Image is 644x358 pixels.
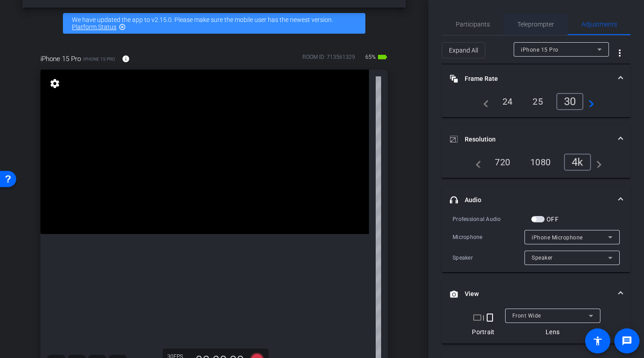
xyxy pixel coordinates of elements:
[484,312,495,323] mat-icon: crop_portrait
[517,21,554,27] span: Teleprompter
[583,96,594,107] mat-icon: navigate_next
[545,215,559,224] label: OFF
[453,233,524,242] div: Microphone
[472,312,483,323] mat-icon: crop_landscape
[591,157,602,168] mat-icon: navigate_next
[512,313,541,319] span: Front Wide
[472,327,495,336] div: Portrait
[614,48,625,58] mat-icon: more_vert
[453,253,524,262] div: Speaker
[442,64,631,93] mat-expansion-panel-header: Frame Rate
[564,154,591,171] div: 4k
[488,155,517,170] div: 720
[524,155,557,170] div: 1080
[302,53,355,66] div: ROOM ID: 713561329
[442,42,485,58] button: Expand All
[450,135,612,144] mat-panel-title: Resolution
[122,55,130,63] mat-icon: info
[449,42,478,59] span: Expand All
[442,125,631,154] mat-expansion-panel-header: Resolution
[63,13,365,34] div: We have updated the app to v2.15.0. Please make sure the mobile user has the newest version.
[521,47,559,53] span: iPhone 15 Pro
[456,21,490,27] span: Participants
[442,309,631,344] div: View
[49,78,61,89] mat-icon: settings
[40,54,81,64] span: iPhone 15 Pro
[478,96,489,107] mat-icon: navigate_before
[622,336,632,346] mat-icon: message
[556,93,584,110] div: 30
[532,234,583,241] span: iPhone Microphone
[450,195,612,205] mat-panel-title: Audio
[442,280,631,309] mat-expansion-panel-header: View
[609,42,631,64] button: More Options for Adjustments Panel
[496,94,520,109] div: 24
[453,215,531,224] div: Professional Audio
[377,52,388,62] mat-icon: battery_std
[119,23,126,31] mat-icon: highlight_off
[442,186,631,214] mat-expansion-panel-header: Audio
[83,56,115,62] span: iPhone 15 Pro
[450,289,612,299] mat-panel-title: View
[471,157,481,168] mat-icon: navigate_before
[582,21,617,27] span: Adjustments
[532,255,553,261] span: Speaker
[450,74,612,84] mat-panel-title: Frame Rate
[526,94,550,109] div: 25
[442,154,631,178] div: Resolution
[442,93,631,117] div: Frame Rate
[72,23,116,31] a: Platform Status
[442,214,631,272] div: Audio
[592,336,603,346] mat-icon: accessibility
[472,312,495,323] div: |
[364,50,377,64] span: 65%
